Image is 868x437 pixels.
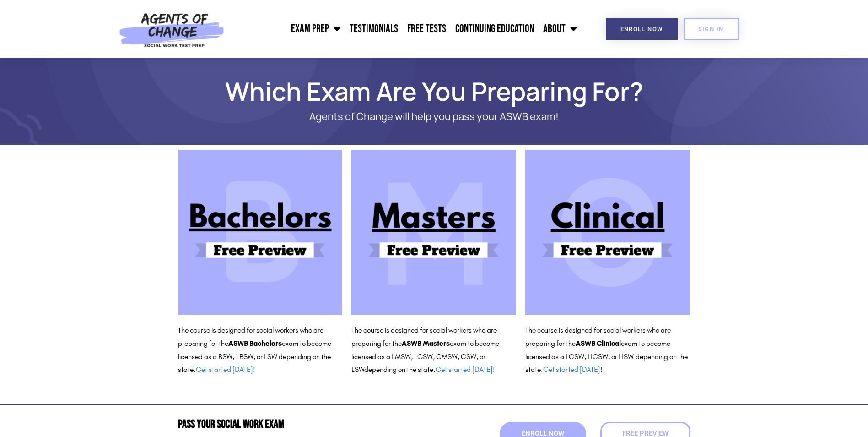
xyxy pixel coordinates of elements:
a: Get started [DATE] [543,365,600,374]
b: ASWB Bachelors [228,339,282,348]
a: Enroll Now [606,18,678,40]
a: Get started [DATE]! [196,365,255,374]
a: SIGN IN [684,18,739,40]
p: The course is designed for social workers who are preparing for the exam to become licensed as a ... [351,324,516,377]
p: Agents of Change will help you pass your ASWB exam! [210,111,658,122]
span: SIGN IN [698,26,724,32]
a: Continuing Education [451,17,539,40]
b: ASWB Masters [402,339,450,348]
a: Get started [DATE]! [436,365,495,374]
span: depending on the state. [364,365,495,374]
h2: Pass Your Social Work Exam [178,419,430,430]
h1: Which Exam Are You Preparing For? [173,81,695,102]
a: Testimonials [345,17,403,40]
span: Free Preview [622,430,669,437]
span: Enroll Now [522,430,564,437]
a: Exam Prep [286,17,345,40]
span: Enroll Now [620,26,663,32]
a: About [539,17,582,40]
p: The course is designed for social workers who are preparing for the exam to become licensed as a ... [525,324,690,377]
b: ASWB Clinical [576,339,621,348]
p: The course is designed for social workers who are preparing for the exam to become licensed as a ... [178,324,343,377]
span: . ! [541,365,602,374]
a: Free Tests [403,17,451,40]
nav: Menu [229,17,582,40]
